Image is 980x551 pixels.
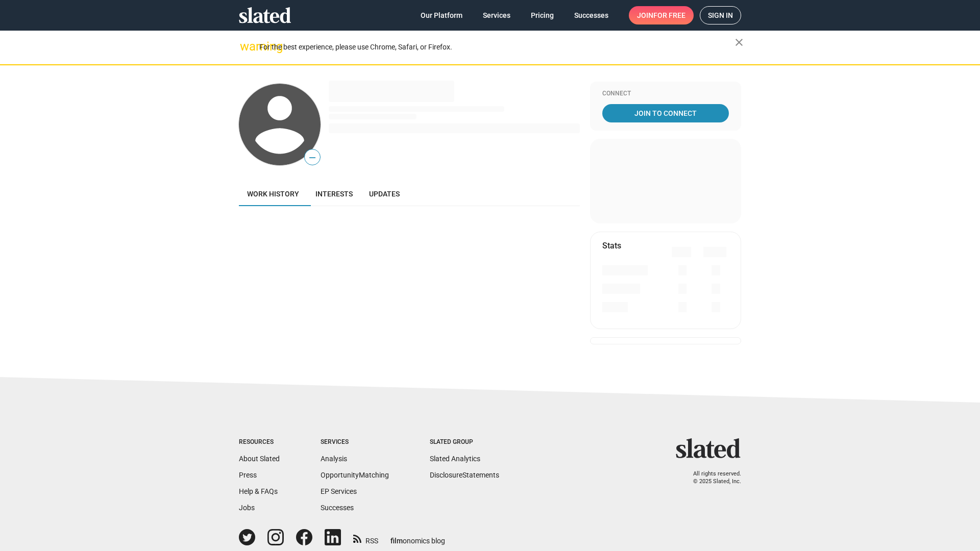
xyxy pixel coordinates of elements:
a: filmonomics blog [390,528,445,546]
div: Services [321,438,389,446]
span: Pricing [531,6,554,24]
span: Services [483,6,510,24]
a: Interests [307,182,361,206]
a: DisclosureStatements [430,471,499,479]
div: Slated Group [430,438,499,446]
a: Updates [361,182,408,206]
span: Updates [369,190,400,198]
span: Our Platform [421,6,462,24]
a: Our Platform [412,6,471,24]
div: Connect [602,90,729,98]
a: Sign in [700,6,741,24]
span: Work history [247,190,299,198]
span: film [390,537,403,545]
a: Press [239,471,257,479]
a: RSS [353,530,378,546]
mat-icon: warning [240,40,252,53]
div: For the best experience, please use Chrome, Safari, or Firefox. [259,40,735,54]
a: Help & FAQs [239,487,278,495]
a: Successes [566,6,617,24]
span: Join To Connect [604,104,727,122]
div: Resources [239,438,280,446]
span: Interests [315,190,353,198]
a: Slated Analytics [430,455,480,463]
a: Pricing [523,6,562,24]
span: Sign in [708,7,733,24]
span: Successes [574,6,608,24]
a: EP Services [321,487,357,495]
mat-icon: close [733,36,745,48]
a: About Slated [239,455,280,463]
p: All rights reserved. © 2025 Slated, Inc. [682,470,741,485]
span: — [305,151,320,164]
a: Successes [321,504,354,512]
a: Work history [239,182,307,206]
a: Join To Connect [602,104,729,122]
a: Joinfor free [629,6,694,24]
a: Services [475,6,519,24]
a: Jobs [239,504,255,512]
a: OpportunityMatching [321,471,389,479]
span: Join [637,6,685,24]
span: for free [653,6,685,24]
mat-card-title: Stats [602,240,621,251]
a: Analysis [321,455,347,463]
